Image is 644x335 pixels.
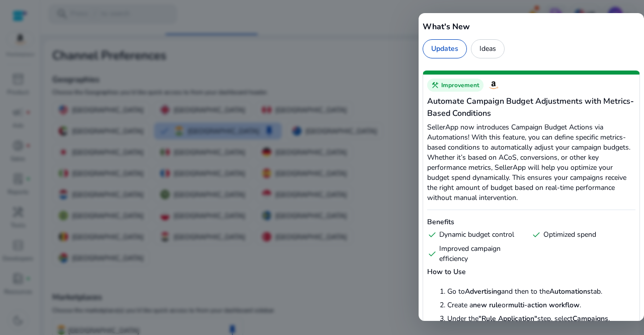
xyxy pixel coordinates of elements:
[531,230,541,240] span: check
[423,39,467,58] div: Updates
[471,39,505,58] div: Ideas
[508,300,580,310] strong: multi-action workflow
[549,287,591,296] strong: Automations
[447,300,635,310] li: Create a or .
[427,217,635,227] h6: Benefits
[427,122,635,203] p: SellerApp now introduces Campaign Budget Actions via Automations! With this feature, you can defi...
[427,249,437,259] span: check
[447,287,635,297] li: Go to and then to the tab.
[423,21,640,33] h5: What's New
[427,230,437,240] span: check
[488,79,500,91] img: Amazon
[447,314,635,324] li: Under the step, select .
[431,81,439,89] span: construction
[427,230,527,240] div: Dynamic budget control
[465,287,501,296] strong: Advertising
[427,267,635,277] h6: How to Use
[573,314,608,323] strong: Campaigns
[478,314,537,323] strong: "Rule Application"
[427,95,635,119] h5: Automate Campaign Budget Adjustments with Metrics-Based Conditions
[427,244,527,264] div: Improved campaign efficiency
[441,81,479,89] span: Improvement
[531,230,631,240] div: Optimized spend
[473,300,502,310] strong: new rule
